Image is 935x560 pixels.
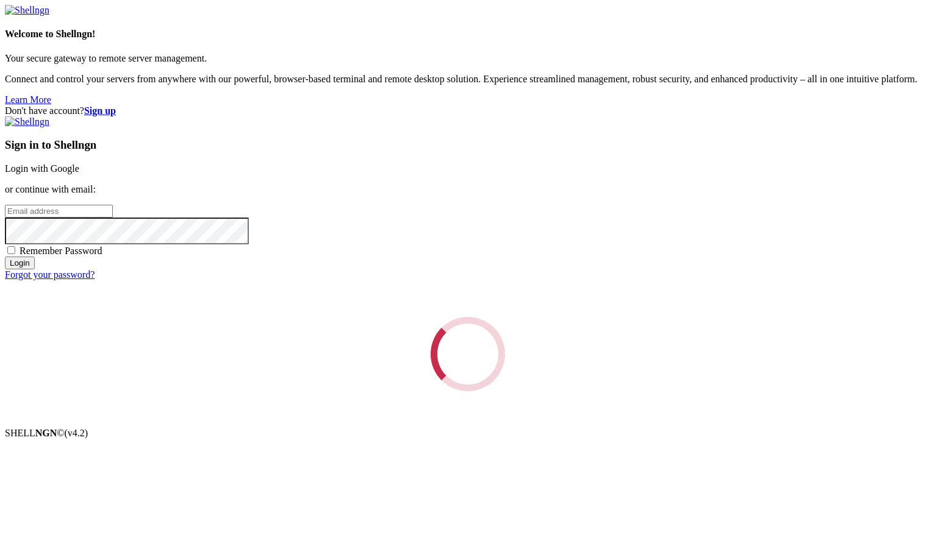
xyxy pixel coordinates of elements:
span: SHELL © [5,428,88,438]
span: Remember Password [20,246,102,256]
div: Don't have account? [5,105,930,116]
a: Login with Google [5,163,79,174]
b: NGN [35,428,57,438]
p: Connect and control your servers from anywhere with our powerful, browser-based terminal and remo... [5,74,930,85]
input: Login [5,257,35,269]
span: 4.2.0 [65,428,88,438]
a: Learn More [5,94,51,105]
p: Your secure gateway to remote server management. [5,53,930,64]
h4: Welcome to Shellngn! [5,29,930,40]
input: Email address [5,205,113,218]
div: Loading... [431,317,505,391]
h3: Sign in to Shellngn [5,138,930,152]
input: Remember Password [7,246,15,254]
img: Shellngn [5,5,49,16]
img: Shellngn [5,116,49,127]
a: Sign up [84,105,116,116]
p: or continue with email: [5,184,930,195]
a: Forgot your password? [5,269,95,280]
